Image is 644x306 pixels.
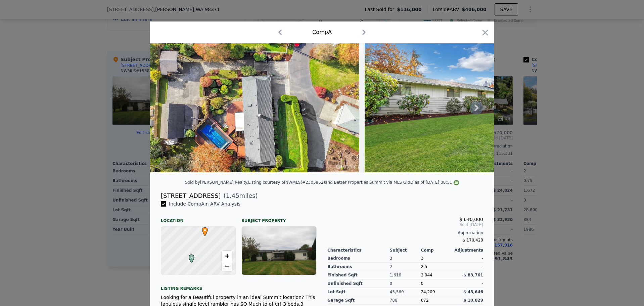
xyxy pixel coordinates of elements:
[327,296,390,305] div: Garage Sqft
[452,248,483,253] div: Adjustments
[421,256,423,261] span: 3
[463,238,483,243] span: $ 170,428
[327,271,390,279] div: Finished Sqft
[327,248,390,253] div: Characteristics
[327,279,390,288] div: Unfinished Sqft
[365,43,558,172] img: Property Img
[421,290,435,294] span: 24,209
[390,288,421,296] div: 43,560
[421,248,452,253] div: Comp
[221,191,258,201] span: ( miles)
[421,263,452,271] div: 2.5
[327,222,483,227] span: Sold [DATE]
[463,298,483,303] span: $ 10,029
[187,254,191,258] div: A
[390,254,421,263] div: 3
[226,192,239,199] span: 1.45
[390,248,421,253] div: Subject
[390,279,421,288] div: 0
[327,288,390,296] div: Lot Sqft
[454,180,459,185] img: NWMLS Logo
[390,271,421,279] div: 1,616
[166,201,243,207] span: Include Comp A in ARV Analysis
[200,225,210,235] span: •
[459,217,483,222] span: $ 640,000
[185,180,248,185] div: Sold by [PERSON_NAME] Realty .
[327,263,390,271] div: Bathrooms
[225,262,229,270] span: −
[390,296,421,305] div: 780
[241,213,317,223] div: Subject Property
[421,298,428,303] span: 672
[463,290,483,294] span: $ 43,646
[222,261,232,271] a: Zoom out
[452,263,483,271] div: -
[327,254,390,263] div: Bedrooms
[222,251,232,261] a: Zoom in
[421,273,432,277] span: 2,044
[312,28,332,36] div: Comp A
[161,280,317,291] div: Listing remarks
[161,191,221,201] div: [STREET_ADDRESS]
[248,180,459,185] div: Listing courtesy of NWMLS (#2305952) and Better Properties Summit via MLS GRID as of [DATE] 08:51
[452,279,483,288] div: -
[462,273,483,277] span: -$ 83,761
[390,263,421,271] div: 2
[187,254,196,260] span: A
[200,227,204,231] div: •
[150,43,359,172] img: Property Img
[225,252,229,260] span: +
[327,230,483,235] div: Appreciation
[421,281,423,286] span: 0
[161,213,236,223] div: Location
[452,254,483,263] div: -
